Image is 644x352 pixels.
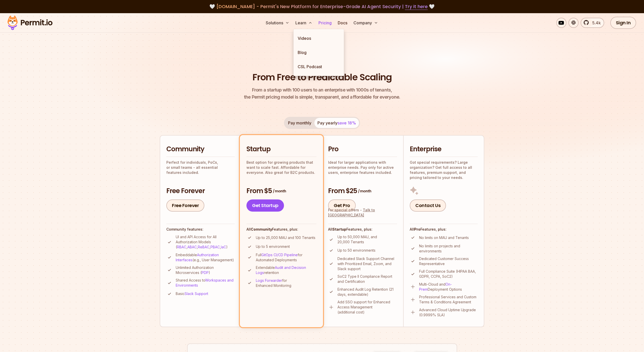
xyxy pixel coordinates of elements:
[185,291,208,296] a: Slack Support
[256,244,290,249] p: Up to 5 environment
[256,252,316,263] p: Full for Automated Deployments
[216,3,428,10] span: [DOMAIN_NAME] - Permit's New Platform for Enterprise-Grade AI Agent Security |
[294,45,344,60] a: Blog
[246,227,316,232] h4: All Features, plus:
[337,248,375,253] p: Up to 50 environments
[198,245,209,249] a: ReBAC
[328,160,397,175] p: Ideal for larger applications with enterprise needs. Pay only for active users, enterprise featur...
[419,282,452,291] a: On-Prem
[5,14,55,31] img: Permit logo
[410,145,478,154] h2: Enterprise
[256,278,282,283] a: Logs Forwarder
[210,245,220,249] a: PBAC
[256,235,315,240] p: Up to 25,000 MAU and 100 Tenants
[589,20,601,26] span: 5.4k
[294,31,344,45] a: Videos
[251,227,272,231] strong: Community
[328,187,397,196] h3: From $25
[261,253,298,257] a: GitOps CI/CD Pipeline
[246,199,284,212] a: Get Startup
[328,199,356,212] a: Get Pro
[273,189,286,194] span: / month
[176,291,208,296] p: Basic
[328,208,397,218] div: For special offers -
[328,145,397,154] h2: Pro
[337,256,397,271] p: Dedicated Slack Support Channel with Prioritized Email, Zoom, and Slack support
[176,234,235,250] p: UI and API Access for All Authorization Models ( , , , , )
[332,227,346,231] strong: Startup
[419,256,478,266] p: Dedicated Customer Success Representative
[337,274,397,284] p: SoC2 Type II Compliance Report and Certification
[176,265,235,275] p: Unlimited Authorization Microservices ( )
[264,18,291,28] button: Solutions
[337,300,397,315] p: Add SSO support for Enhanced Access Management (additional cost)
[187,245,197,249] a: ABAC
[166,199,204,212] a: Free Forever
[256,265,316,275] p: Extendable retention
[253,71,392,84] h1: From Free to Predictable Scaling
[176,278,235,288] p: Shared Access to
[405,3,428,10] a: Try it here
[410,160,478,180] p: Got special requirements? Large organization? Get full access to all features, premium support, a...
[419,282,478,292] p: Multi-Cloud and Deployment Options
[293,18,314,28] button: Learn
[336,18,349,28] a: Docs
[202,270,209,275] a: PDP
[246,187,316,196] h3: From $5
[358,189,371,194] span: / month
[610,17,636,29] a: Sign In
[410,199,446,212] a: Contact Us
[12,3,632,10] div: 🤍 🤍
[166,187,235,196] h3: Free Forever
[166,227,235,232] h4: Community features:
[294,60,344,74] a: CSL Podcast
[244,86,400,94] span: From a startup with 100 users to an enterprise with 1000s of tenants,
[419,307,478,318] p: Advanced Cloud Uptime Upgrade (0.9999% SLA)
[419,235,469,240] p: No limits on MAU and Tenants
[316,18,334,28] a: Pricing
[246,160,316,175] p: Best option for growing products that want to scale fast. Affordable for everyone. Also great for...
[246,145,316,154] h2: Startup
[419,269,478,279] p: Full Compliance Suite (HIPAA BAA, GDPR, CCPA, SoC2)
[419,294,478,305] p: Professional Services and Custom Terms & Conditions Agreement
[410,227,478,232] h4: All Features, plus:
[256,278,316,288] p: for Enhanced Monitoring
[414,227,420,231] strong: Pro
[337,287,397,297] p: Enhanced Audit Log Retention (21 days, extendable)
[256,265,306,275] a: Audit and Decision Logs
[221,245,226,249] a: IaC
[166,160,235,175] p: Perfect for individuals, PoCs, or small teams - all essential features included.
[328,227,397,232] h4: All Features, plus:
[177,245,186,249] a: RBAC
[351,18,380,28] button: Company
[337,234,397,245] p: Up to 50,000 MAU, and 20,000 Tenants
[581,18,604,28] a: 5.4k
[176,253,219,262] a: Authorization Interfaces
[285,118,314,128] button: Pay monthly
[176,252,235,263] p: Embeddable (e.g., User Management)
[166,145,235,154] h2: Community
[244,86,400,101] p: the Permit pricing model is simple, transparent, and affordable for everyone.
[419,244,478,254] p: No limits on projects and environments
